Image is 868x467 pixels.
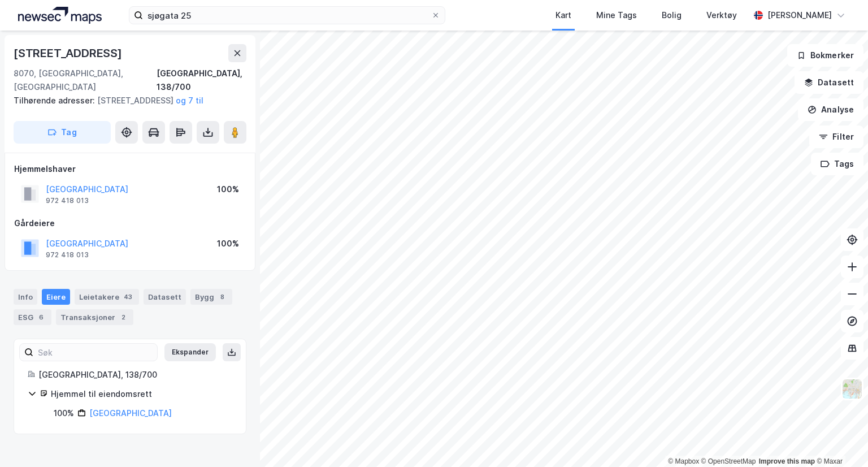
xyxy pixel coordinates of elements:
div: 43 [121,291,134,302]
img: logo.a4113a55bc3d86da70a041830d287a7e.svg [18,7,102,24]
img: Z [841,378,863,400]
div: Leietakere [75,289,139,305]
input: Søk [33,344,157,361]
div: 6 [36,312,47,323]
div: 2 [118,312,129,323]
div: Bygg [190,289,232,305]
button: Tags [811,153,863,175]
div: Transaksjoner [56,309,133,325]
div: 100% [217,183,239,196]
input: Søk på adresse, matrikkel, gårdeiere, leietakere eller personer [143,7,431,24]
div: [GEOGRAPHIC_DATA], 138/700 [38,368,232,382]
div: Datasett [144,289,186,305]
div: Info [14,289,37,305]
div: Verktøy [706,8,737,22]
div: ESG [14,309,51,325]
div: 100% [54,407,74,420]
div: Hjemmel til eiendomsrett [51,387,232,401]
a: Mapbox [668,457,699,465]
div: 972 418 013 [46,196,89,205]
button: Analyse [798,98,863,121]
button: Tag [14,121,111,144]
a: [GEOGRAPHIC_DATA] [89,408,172,418]
div: 972 418 013 [46,250,89,260]
div: Gårdeiere [14,217,246,230]
div: [PERSON_NAME] [767,8,832,22]
a: Improve this map [759,457,815,465]
div: [GEOGRAPHIC_DATA], 138/700 [157,67,246,94]
div: [STREET_ADDRESS] [14,44,124,62]
div: Eiere [42,289,70,305]
div: [STREET_ADDRESS] [14,94,237,107]
a: OpenStreetMap [701,457,756,465]
div: 100% [217,237,239,250]
div: 8 [216,291,228,302]
button: Ekspander [164,343,216,361]
div: Hjemmelshaver [14,162,246,176]
button: Bokmerker [787,44,863,67]
span: Tilhørende adresser: [14,96,97,105]
button: Filter [809,126,863,148]
div: Bolig [662,8,682,22]
iframe: Chat Widget [811,413,868,467]
div: Kart [555,8,571,22]
div: Kontrollprogram for chat [811,413,868,467]
div: Mine Tags [596,8,637,22]
div: 8070, [GEOGRAPHIC_DATA], [GEOGRAPHIC_DATA] [14,67,157,94]
button: Datasett [795,71,863,94]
